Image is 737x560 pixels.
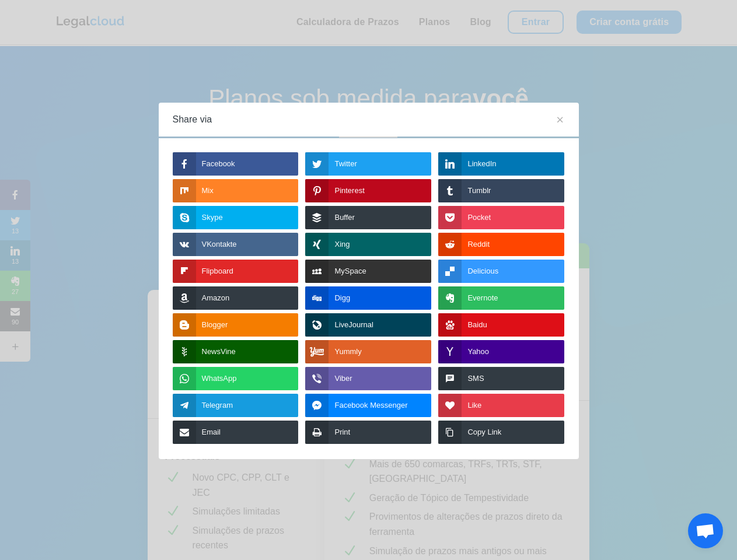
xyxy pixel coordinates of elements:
span: Buffer [334,206,354,229]
span: LiveJournal [334,313,373,337]
a: Like [438,394,564,417]
a: VKontakte [173,233,299,256]
span: Facebook [202,152,235,176]
a: Facebook [173,152,299,176]
a: Print [305,421,431,444]
a: Xing [305,233,431,256]
span: MySpace [334,260,366,283]
span: VKontakte [202,233,237,256]
a: Flipboard [173,260,299,283]
span: Pinterest [334,179,364,202]
span: Facebook Messenger [334,394,407,417]
a: Twitter [305,152,431,176]
a: Viber [305,367,431,390]
a: Delicious [438,260,564,283]
span: Flipboard [202,260,233,283]
span: Pocket [467,206,491,229]
a: Pocket [438,206,564,229]
span: Evernote [467,286,498,310]
a: LiveJournal [305,313,431,337]
a: Yahoo [438,340,564,363]
span: WhatsApp [202,367,237,390]
span: Delicious [467,260,498,283]
a: WhatsApp [173,367,299,390]
span: Blogger [202,313,228,337]
a: Reddit [438,233,564,256]
span: Share via [173,103,212,136]
span: Skype [202,206,223,229]
span: Mix [202,179,214,202]
a: Yummly [305,340,431,363]
a: LinkedIn [438,152,564,176]
a: Skype [173,206,299,229]
span: Baidu [467,313,487,337]
span: SMS [467,367,484,390]
a: Mix [173,179,299,202]
a: Digg [305,286,431,310]
span: Tumblr [467,179,491,202]
a: Copy Link [438,421,564,444]
a: Tumblr [438,179,564,202]
span: Twitter [334,152,357,176]
a: Blogger [173,313,299,337]
span: Xing [334,233,350,256]
span: Email [202,421,221,444]
a: Facebook Messenger [305,394,431,417]
a: NewsVine [173,340,299,363]
a: Amazon [173,286,299,310]
span: Like [467,394,481,417]
span: Copy Link [467,421,501,444]
a: MySpace [305,260,431,283]
a: Telegram [173,394,299,417]
span: Yahoo [467,340,489,363]
span: Amazon [202,286,230,310]
a: SMS [438,367,564,390]
a: Email [173,421,299,444]
a: Buffer [305,206,431,229]
span: LinkedIn [467,152,496,176]
span: Viber [334,367,352,390]
span: Reddit [467,233,490,256]
span: Digg [334,286,350,310]
a: Bate-papo aberto [688,513,723,548]
span: Print [334,421,350,444]
span: Yummly [334,340,361,363]
a: Baidu [438,313,564,337]
span: Telegram [202,394,233,417]
a: Evernote [438,286,564,310]
span: NewsVine [202,340,236,363]
a: Pinterest [305,179,431,202]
